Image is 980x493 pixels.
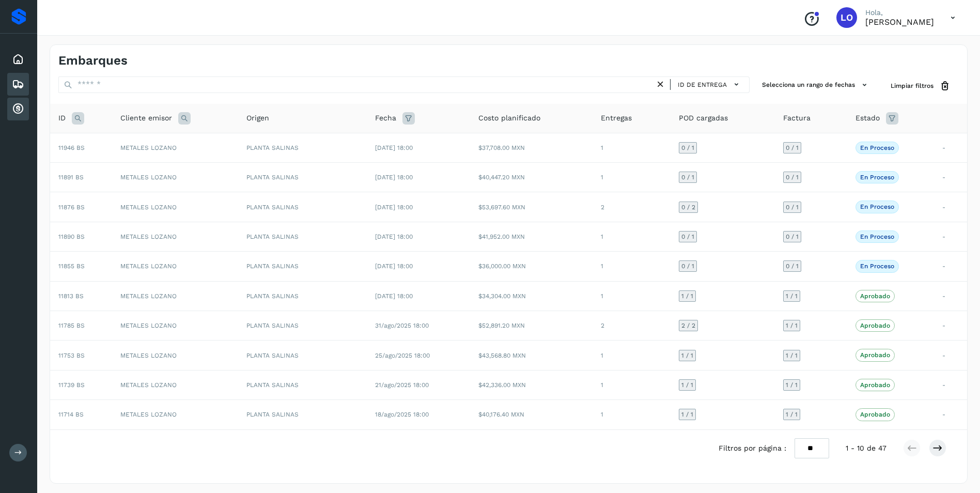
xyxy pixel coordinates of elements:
[934,222,967,251] td: -
[882,76,959,96] button: Limpiar filtros
[470,311,593,341] td: $52,891.20 MXN
[593,341,671,370] td: 1
[601,113,632,124] span: Entregas
[375,204,413,211] span: [DATE] 18:00
[681,174,694,180] span: 0 / 1
[593,163,671,192] td: 1
[593,311,671,341] td: 2
[860,174,894,181] p: En proceso
[375,263,413,270] span: [DATE] 18:00
[681,322,695,329] span: 2 / 2
[786,204,799,210] span: 0 / 1
[681,293,693,299] span: 1 / 1
[786,382,798,388] span: 1 / 1
[58,204,85,211] span: 11876 BS
[593,370,671,399] td: 1
[934,252,967,281] td: -
[681,234,694,240] span: 0 / 1
[860,263,894,270] p: En proceso
[681,352,693,359] span: 1 / 1
[934,341,967,370] td: -
[860,411,890,418] p: Aprobado
[865,17,934,27] p: LEONILA ORTEGA PIÑA
[375,381,429,389] span: 21/ago/2025 18:00
[58,352,85,359] span: 11753 BS
[593,192,671,222] td: 2
[470,222,593,251] td: $41,952.00 MXN
[246,411,299,418] span: PLANTA SALINAS
[470,133,593,162] td: $37,708.00 MXN
[681,382,693,388] span: 1 / 1
[934,133,967,162] td: -
[375,144,413,151] span: [DATE] 18:00
[860,322,890,329] p: Aprobado
[375,322,429,329] span: 31/ago/2025 18:00
[786,411,798,418] span: 1 / 1
[934,281,967,311] td: -
[112,252,238,281] td: METALES LOZANO
[246,144,299,151] span: PLANTA SALINAS
[246,263,299,270] span: PLANTA SALINAS
[934,311,967,341] td: -
[7,73,29,96] div: Embarques
[860,381,890,389] p: Aprobado
[681,263,694,269] span: 0 / 1
[786,145,799,151] span: 0 / 1
[786,234,799,240] span: 0 / 1
[58,53,128,68] h4: Embarques
[246,233,299,240] span: PLANTA SALINAS
[246,381,299,389] span: PLANTA SALINAS
[786,263,799,269] span: 0 / 1
[375,233,413,240] span: [DATE] 18:00
[112,281,238,311] td: METALES LOZANO
[681,204,695,210] span: 0 / 2
[719,443,786,454] span: Filtros por página :
[470,252,593,281] td: $36,000.00 MXN
[891,81,934,90] span: Limpiar filtros
[470,281,593,311] td: $34,304.00 MXN
[58,381,85,389] span: 11739 BS
[786,293,798,299] span: 1 / 1
[934,163,967,192] td: -
[675,77,745,92] button: ID de entrega
[58,263,85,270] span: 11855 BS
[470,370,593,399] td: $42,336.00 MXN
[58,174,84,181] span: 11891 BS
[120,113,172,124] span: Cliente emisor
[7,48,29,71] div: Inicio
[855,113,880,124] span: Estado
[112,370,238,399] td: METALES LOZANO
[58,411,84,418] span: 11714 BS
[860,203,894,210] p: En proceso
[246,352,299,359] span: PLANTA SALINAS
[593,281,671,311] td: 1
[678,80,727,89] span: ID de entrega
[860,351,890,359] p: Aprobado
[112,222,238,251] td: METALES LOZANO
[58,113,66,124] span: ID
[786,174,799,180] span: 0 / 1
[375,292,413,300] span: [DATE] 18:00
[860,144,894,151] p: En proceso
[58,233,85,240] span: 11890 BS
[846,443,886,454] span: 1 - 10 de 47
[375,113,396,124] span: Fecha
[58,292,84,300] span: 11813 BS
[246,113,269,124] span: Origen
[593,400,671,429] td: 1
[786,322,798,329] span: 1 / 1
[112,192,238,222] td: METALES LOZANO
[246,174,299,181] span: PLANTA SALINAS
[112,311,238,341] td: METALES LOZANO
[112,133,238,162] td: METALES LOZANO
[112,163,238,192] td: METALES LOZANO
[681,145,694,151] span: 0 / 1
[470,341,593,370] td: $43,568.80 MXN
[786,352,798,359] span: 1 / 1
[58,144,85,151] span: 11946 BS
[860,292,890,300] p: Aprobado
[681,411,693,418] span: 1 / 1
[246,292,299,300] span: PLANTA SALINAS
[593,133,671,162] td: 1
[58,322,85,329] span: 11785 BS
